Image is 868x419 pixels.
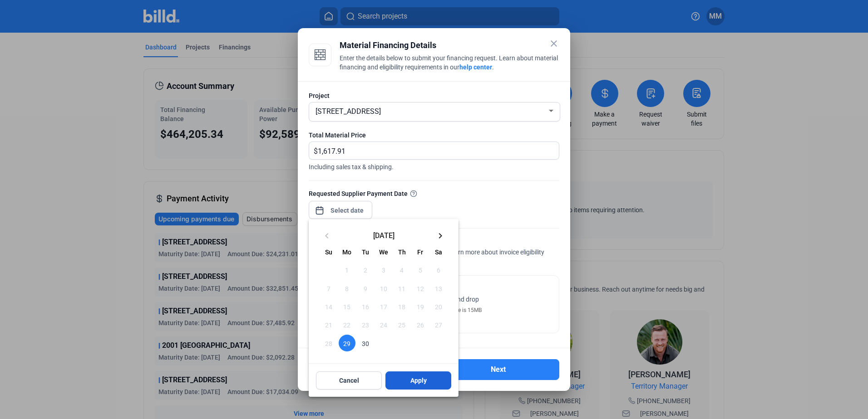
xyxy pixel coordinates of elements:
button: September 5, 2025 [411,261,429,279]
span: 19 [412,298,428,315]
span: 22 [339,317,355,333]
span: Sa [435,248,442,256]
span: 25 [394,317,410,333]
button: September 13, 2025 [429,279,448,297]
span: 20 [430,298,447,315]
span: 13 [430,280,447,297]
span: 17 [375,298,392,315]
button: September 9, 2025 [356,279,375,297]
span: 21 [321,317,337,333]
mat-icon: keyboard_arrow_right [435,230,446,241]
button: September 25, 2025 [393,316,411,334]
span: 26 [412,317,428,333]
button: Cancel [316,371,382,390]
button: September 2, 2025 [356,261,375,279]
mat-icon: keyboard_arrow_left [321,230,332,241]
span: 8 [339,280,355,297]
button: September 20, 2025 [429,297,448,316]
button: September 15, 2025 [338,297,356,316]
button: September 23, 2025 [356,316,375,334]
button: September 26, 2025 [411,316,429,334]
span: 23 [357,317,374,333]
span: 10 [375,280,392,297]
button: September 4, 2025 [393,261,411,279]
span: Apply [410,376,427,385]
button: September 14, 2025 [320,297,338,316]
span: 12 [412,280,428,297]
span: 1 [339,262,355,278]
span: Su [325,248,332,256]
span: 4 [394,262,410,278]
button: September 6, 2025 [429,261,448,279]
span: 2 [357,262,374,278]
button: September 7, 2025 [320,279,338,297]
span: 28 [321,335,337,351]
button: September 18, 2025 [393,297,411,316]
span: Tu [362,248,369,256]
button: September 12, 2025 [411,279,429,297]
button: September 10, 2025 [375,279,393,297]
span: 14 [321,298,337,315]
span: 16 [357,298,374,315]
button: September 27, 2025 [429,316,448,334]
button: September 3, 2025 [375,261,393,279]
span: 29 [339,335,355,351]
span: 6 [430,262,447,278]
button: September 11, 2025 [393,279,411,297]
span: 30 [357,335,374,351]
button: September 30, 2025 [356,334,375,352]
span: 18 [394,298,410,315]
button: Apply [385,371,451,390]
button: September 28, 2025 [320,334,338,352]
span: Mo [342,248,351,256]
button: September 21, 2025 [320,316,338,334]
span: [DATE] [336,231,431,239]
span: 24 [375,317,392,333]
span: 3 [375,262,392,278]
span: Cancel [339,376,359,385]
button: September 24, 2025 [375,316,393,334]
button: September 22, 2025 [338,316,356,334]
span: 11 [394,280,410,297]
button: September 17, 2025 [375,297,393,316]
span: Fr [417,248,423,256]
button: September 1, 2025 [338,261,356,279]
span: We [379,248,388,256]
span: 7 [321,280,337,297]
span: 5 [412,262,428,278]
button: September 8, 2025 [338,279,356,297]
button: September 19, 2025 [411,297,429,316]
span: 27 [430,317,447,333]
button: September 29, 2025 [338,334,356,352]
span: 15 [339,298,355,315]
span: 9 [357,280,374,297]
span: Th [398,248,406,256]
button: September 16, 2025 [356,297,375,316]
